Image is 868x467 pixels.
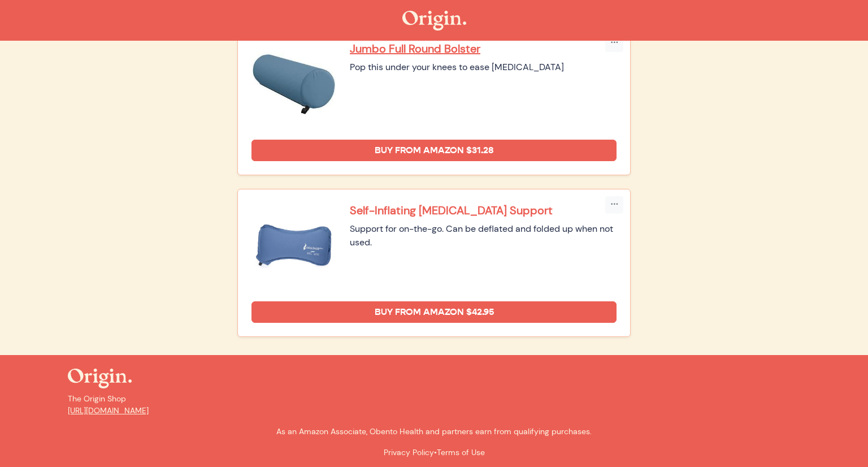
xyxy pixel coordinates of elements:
a: Jumbo Full Round Bolster [350,41,617,56]
img: Jumbo Full Round Bolster [251,41,336,126]
a: Buy from Amazon $42.95 [251,301,617,323]
div: Pop this under your knees to ease [MEDICAL_DATA] [350,60,617,74]
a: [URL][DOMAIN_NAME] [68,405,149,416]
a: Terms of Use [437,447,485,457]
img: Self-Inflating Lumbar Support [251,203,336,288]
img: The Origin Shop [402,11,466,31]
a: Self-Inflating [MEDICAL_DATA] Support [350,203,617,218]
div: Support for on-the-go. Can be deflated and folded up when not used. [350,222,617,249]
a: Buy from Amazon $31.28 [251,140,617,161]
img: The Origin Shop [68,369,132,388]
p: The Origin Shop [68,393,800,417]
p: As an Amazon Associate, Obento Health and partners earn from qualifying purchases. [68,426,800,438]
a: Privacy Policy [384,447,434,457]
p: • [68,447,800,459]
